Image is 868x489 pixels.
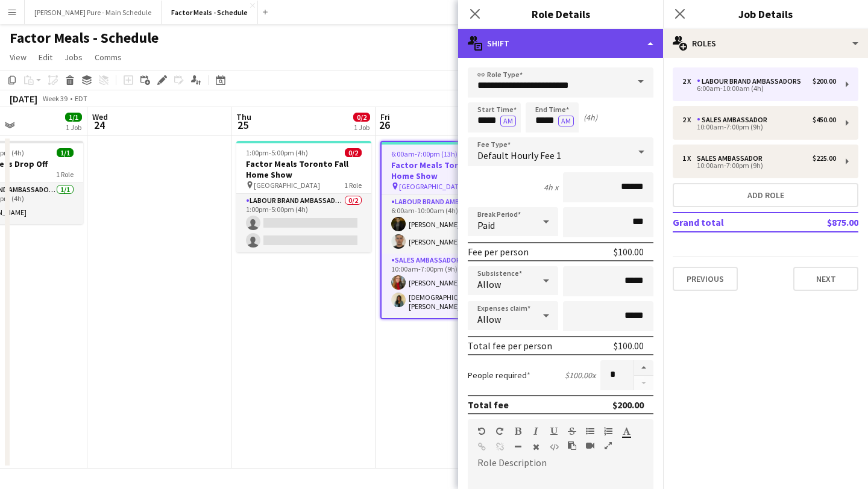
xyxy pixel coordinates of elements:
[382,160,514,181] h3: Factor Meals Toronto Fall Home Show
[532,442,540,452] button: Clear Formatting
[514,426,522,436] button: Bold
[673,183,858,207] button: Add role
[75,94,87,103] div: EDT
[236,141,371,252] app-job-card: 1:00pm-5:00pm (4h)0/2Factor Meals Toronto Fall Home Show [GEOGRAPHIC_DATA]1 RoleLabour Brand Amba...
[57,148,74,157] span: 1/1
[550,426,558,436] button: Underline
[673,213,787,232] td: Grand total
[66,123,81,132] div: 1 Job
[477,313,501,325] span: Allow
[586,426,594,436] button: Unordered List
[477,219,495,231] span: Paid
[5,49,31,65] a: View
[344,181,362,190] span: 1 Role
[90,118,108,132] span: 24
[65,113,82,122] span: 1/1
[477,149,561,161] span: Default Hourly Fee 1
[477,426,486,436] button: Undo
[236,194,371,252] app-card-role: Labour Brand Ambassadors0/21:00pm-5:00pm (4h)
[544,182,558,193] div: 4h x
[56,170,74,179] span: 1 Role
[663,29,868,58] div: Roles
[34,49,57,65] a: Edit
[234,118,251,132] span: 25
[634,360,653,376] button: Increase
[458,29,663,58] div: Shift
[697,116,772,124] div: Sales Ambassador
[39,52,52,63] span: Edit
[468,399,509,411] div: Total fee
[682,163,836,169] div: 10:00am-7:00pm (9h)
[495,426,504,436] button: Redo
[682,77,697,86] div: 2 x
[382,254,514,316] app-card-role: Sales Ambassador2/210:00am-7:00pm (9h)[PERSON_NAME][DEMOGRAPHIC_DATA] [PERSON_NAME]
[682,86,836,92] div: 6:00am-10:00am (4h)
[391,149,458,158] span: 6:00am-7:00pm (13h)
[793,267,858,291] button: Next
[614,246,644,258] div: $100.00
[813,116,836,124] div: $450.00
[614,340,644,352] div: $100.00
[586,441,594,450] button: Insert video
[514,442,522,452] button: Horizontal Line
[246,148,308,157] span: 1:00pm-5:00pm (4h)
[477,278,501,290] span: Allow
[468,246,529,258] div: Fee per person
[612,399,644,411] div: $200.00
[254,181,320,190] span: [GEOGRAPHIC_DATA]
[682,124,836,130] div: 10:00am-7:00pm (9h)
[568,426,576,436] button: Strikethrough
[40,94,70,103] span: Week 39
[10,52,27,63] span: View
[382,195,514,254] app-card-role: Labour Brand Ambassadors2/26:00am-10:00am (4h)[PERSON_NAME][PERSON_NAME] Namin
[354,123,370,132] div: 1 Job
[673,267,738,291] button: Previous
[380,111,390,122] span: Fri
[90,49,127,65] a: Comms
[813,154,836,163] div: $225.00
[813,77,836,86] div: $200.00
[25,1,162,24] button: [PERSON_NAME] Pure - Main Schedule
[345,148,362,157] span: 0/2
[10,29,159,47] h1: Factor Meals - Schedule
[92,111,108,122] span: Wed
[468,340,552,352] div: Total fee per person
[532,426,540,436] button: Italic
[10,93,37,105] div: [DATE]
[399,182,465,191] span: [GEOGRAPHIC_DATA]
[622,426,631,436] button: Text Color
[682,116,697,124] div: 2 x
[380,141,515,319] app-job-card: 6:00am-7:00pm (13h)5/5Factor Meals Toronto Fall Home Show [GEOGRAPHIC_DATA]3 RolesLabour Brand Am...
[95,52,122,63] span: Comms
[64,52,83,63] span: Jobs
[568,441,576,450] button: Paste as plain text
[663,6,868,22] h3: Job Details
[697,154,767,163] div: Sales Ambassador
[500,116,516,126] button: AM
[787,213,858,232] td: $875.00
[353,113,370,122] span: 0/2
[162,1,258,24] button: Factor Meals - Schedule
[458,6,663,22] h3: Role Details
[60,49,87,65] a: Jobs
[558,116,574,126] button: AM
[583,112,597,123] div: (4h)
[550,442,558,452] button: HTML Code
[382,316,514,357] app-card-role: Sales Ambassador1/1
[604,441,612,450] button: Fullscreen
[379,118,390,132] span: 26
[468,370,530,381] label: People required
[236,111,251,122] span: Thu
[604,426,612,436] button: Ordered List
[682,154,697,163] div: 1 x
[565,370,596,381] div: $100.00 x
[697,77,806,86] div: Labour Brand Ambassadors
[236,158,371,180] h3: Factor Meals Toronto Fall Home Show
